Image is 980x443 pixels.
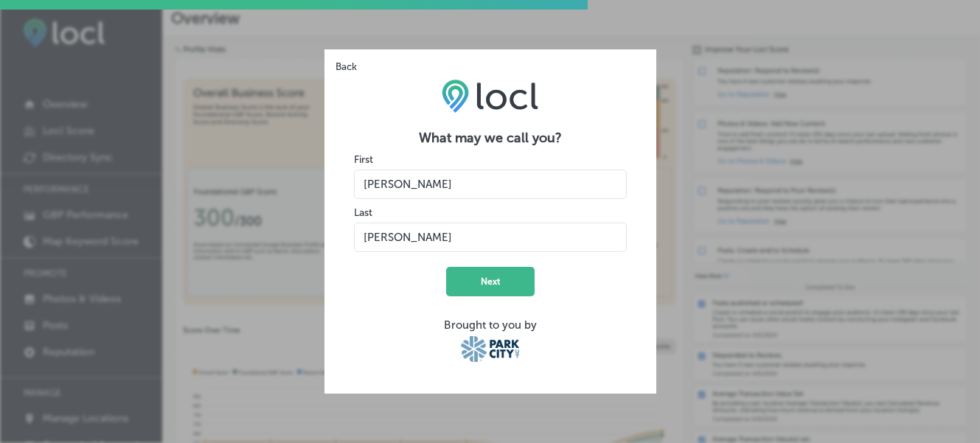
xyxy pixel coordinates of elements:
[354,206,372,219] label: Last
[354,130,627,146] h2: What may we call you?
[354,153,373,166] label: First
[442,79,538,113] img: LOCL logo
[461,336,519,362] img: Park City
[354,318,627,332] div: Brought to you by
[324,49,361,73] button: Back
[446,267,535,296] button: Next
